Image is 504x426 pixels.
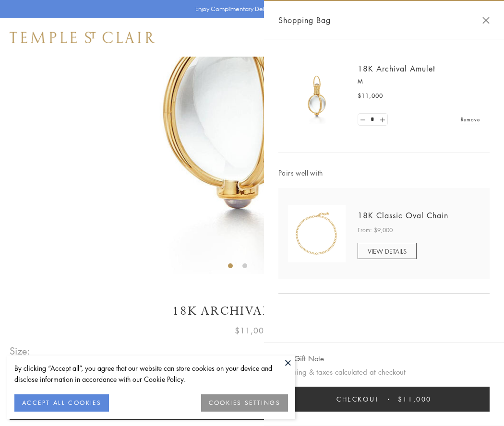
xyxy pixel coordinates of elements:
[358,243,417,259] a: VIEW DETAILS
[235,324,269,337] span: $11,000
[461,114,480,125] a: Remove
[10,303,494,319] h1: 18K Archival Amulet
[358,210,448,221] a: 18K Classic Oval Chain
[368,247,407,256] span: VIEW DETAILS
[358,63,435,74] a: 18K Archival Amulet
[278,353,324,365] button: Add Gift Note
[278,167,490,178] span: Pairs well with
[201,394,288,412] button: COOKIES SETTINGS
[482,17,490,24] button: Close Shopping Bag
[358,77,480,86] p: M
[278,387,490,412] button: Checkout $11,000
[195,4,304,14] p: Enjoy Complimentary Delivery & Returns
[358,225,393,235] span: From: $9,000
[10,343,31,359] span: Size:
[10,32,155,43] img: Temple St. Clair
[358,114,368,126] a: Set quantity to 0
[358,91,383,101] span: $11,000
[288,205,346,262] img: N88865-OV18
[398,394,432,404] span: $11,000
[278,366,490,378] p: Shipping & taxes calculated at checkout
[336,394,379,404] span: Checkout
[14,394,109,412] button: ACCEPT ALL COOKIES
[288,67,346,125] img: 18K Archival Amulet
[14,363,288,385] div: By clicking “Accept all”, you agree that our website can store cookies on your device and disclos...
[377,114,387,126] a: Set quantity to 2
[278,14,331,26] span: Shopping Bag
